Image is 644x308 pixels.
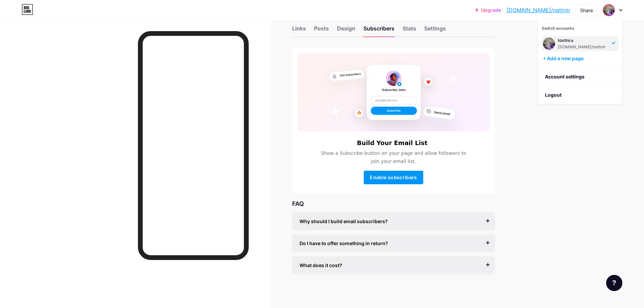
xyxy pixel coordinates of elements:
[538,86,622,104] li: Logout
[370,174,417,180] span: Enable subscribers
[363,24,395,37] div: Subscribers
[543,55,619,62] div: + Add a new page
[300,218,388,225] span: Why should I build email subscribers?
[542,26,574,31] span: Switch accounts
[603,5,614,16] img: nattkkh
[424,24,446,37] div: Settings
[317,149,470,165] span: Show a Subscribe button on your page and allow followers to join your email list.
[543,38,555,50] img: nattkkh
[558,38,608,43] div: Natthira
[300,262,342,269] span: What does it cost?
[403,24,416,37] div: Stats
[337,24,355,37] div: Design
[475,7,501,13] a: Upgrade
[300,240,388,247] span: Do I have to offer something in return?
[314,24,329,37] div: Posts
[292,24,306,37] div: Links
[364,171,423,184] button: Enable subscribers
[538,68,622,86] a: Account settings
[558,44,608,50] div: [DOMAIN_NAME]/nattntr
[292,199,495,208] div: FAQ
[580,7,593,14] div: Share
[357,140,428,146] h6: Build Your Email List
[506,6,570,14] a: [DOMAIN_NAME]/nattntr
